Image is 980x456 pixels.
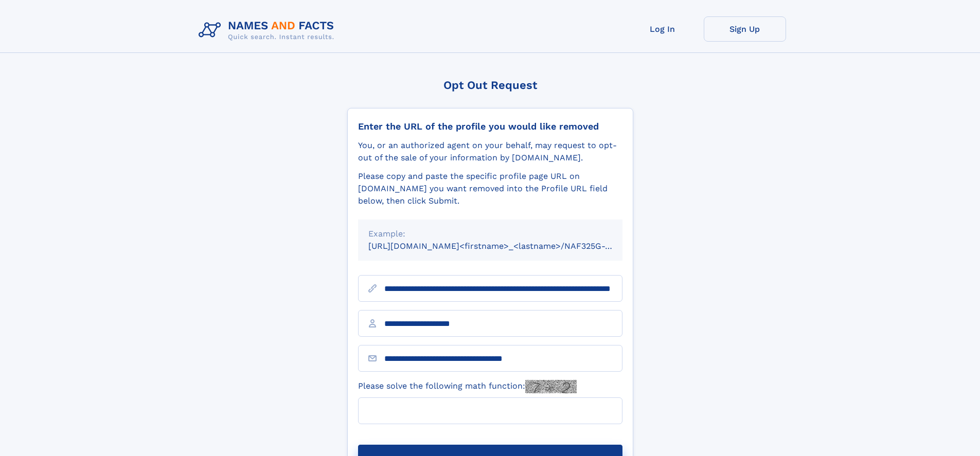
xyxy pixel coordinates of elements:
small: [URL][DOMAIN_NAME]<firstname>_<lastname>/NAF325G-xxxxxxxx [368,241,642,251]
a: Sign Up [704,16,786,42]
a: Log In [621,16,704,42]
div: Opt Out Request [347,79,633,92]
img: Logo Names and Facts [194,16,343,44]
div: Please copy and paste the specific profile page URL on [DOMAIN_NAME] you want removed into the Pr... [358,170,622,207]
div: You, or an authorized agent on your behalf, may request to opt-out of the sale of your informatio... [358,139,622,164]
div: Example: [368,228,612,240]
label: Please solve the following math function: [358,380,577,393]
div: Enter the URL of the profile you would like removed [358,121,622,132]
